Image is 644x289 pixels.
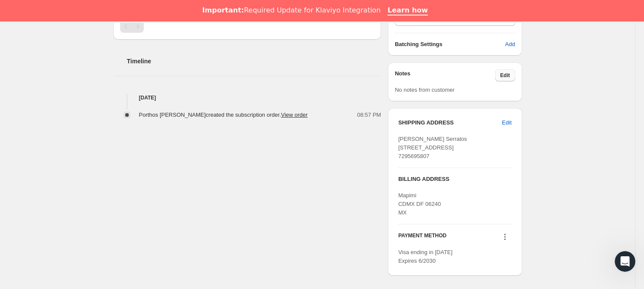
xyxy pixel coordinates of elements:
[387,6,428,16] a: Learn how
[505,40,515,49] span: Add
[281,112,308,118] a: View order
[398,175,511,183] h3: BILLING ADDRESS
[202,6,381,15] div: Required Update for Klaviyo Integration
[139,112,308,118] span: Porthos [PERSON_NAME] created the subscription order.
[395,40,505,49] h6: Batching Settings
[398,249,452,264] span: Visa ending in [DATE] Expires 6/2030
[398,118,502,127] h3: SHIPPING ADDRESS
[120,21,375,33] nav: Pagination
[395,87,455,93] span: No notes from customer
[615,251,635,272] iframe: Intercom live chat
[202,6,244,14] b: Important:
[502,118,511,127] span: Edit
[495,69,515,81] button: Edit
[113,93,381,102] h4: [DATE]
[497,116,517,130] button: Edit
[398,192,441,216] span: Mapimi CDMX DF 06240 MX
[398,136,467,159] span: [PERSON_NAME] Serratos [STREET_ADDRESS] 7295695807
[127,57,381,65] h2: Timeline
[357,111,381,119] span: 08:57 PM
[398,232,446,244] h3: PAYMENT METHOD
[395,69,495,81] h3: Notes
[500,72,510,79] span: Edit
[500,37,520,51] button: Add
